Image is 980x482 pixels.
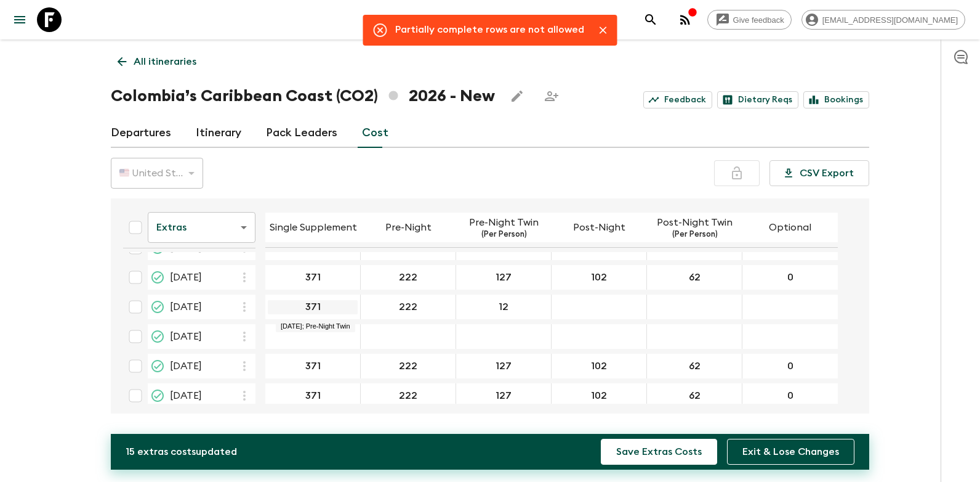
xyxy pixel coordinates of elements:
[111,118,171,148] a: Departures
[643,91,712,108] a: Feedback
[707,10,792,30] a: Give feedback
[150,270,165,285] svg: On Sale
[552,265,647,290] div: 30 Aug 2026; Post-Night
[265,265,361,290] div: 30 Aug 2026; Single Supplement
[385,220,432,235] p: Pre-Night
[362,118,388,148] a: Cost
[726,15,791,25] span: Give feedback
[742,324,838,349] div: 11 Nov 2026; Optional
[265,354,361,378] div: 14 Nov 2026; Single Supplement
[170,329,202,344] span: [DATE]
[150,300,165,314] svg: Proposed
[771,383,810,408] button: 0
[270,220,357,235] p: Single Supplement
[361,354,456,378] div: 14 Nov 2026; Pre-Night
[552,324,647,349] div: 11 Nov 2026; Post-Night
[552,295,647,319] div: 07 Nov 2026; Post-Night
[657,215,733,230] p: Post-Night Twin
[481,383,526,408] button: 127
[148,210,255,245] div: Extras
[816,15,965,25] span: [EMAIL_ADDRESS][DOMAIN_NAME]
[384,354,432,378] button: 222
[674,265,715,290] button: 62
[573,220,625,235] p: Post-Night
[505,84,529,108] button: Edit this itinerary
[742,265,838,290] div: 30 Aug 2026; Optional
[456,324,552,349] div: 11 Nov 2026; Pre-Night Twin
[170,300,202,314] span: [DATE]
[672,230,718,240] p: (Per Person)
[111,84,495,108] h1: Colombia’s Caribbean Coast (CO2) 2026 - New
[291,383,335,408] button: 371
[647,383,742,408] div: 22 Nov 2026; Post-Night Twin
[291,265,335,290] button: 371
[150,388,165,403] svg: Guaranteed
[456,383,552,408] div: 22 Nov 2026; Pre-Night Twin
[150,359,165,374] svg: On Sale
[594,21,612,39] button: Close
[361,324,456,349] div: 11 Nov 2026; Pre-Night
[727,439,854,465] button: Exit & Lose Changes
[456,295,552,319] div: 07 Nov 2026; Pre-Night Twin
[384,265,432,290] button: 222
[771,265,810,290] button: 0
[647,354,742,378] div: 14 Nov 2026; Post-Night Twin
[170,388,202,403] span: [DATE]
[7,7,32,32] button: menu
[123,215,148,240] div: Select all
[170,270,202,285] span: [DATE]
[126,444,237,459] p: 15 extras cost s updated
[265,324,361,349] div: 11 Nov 2026; Single Supplement
[469,215,539,230] p: Pre-Night Twin
[265,383,361,408] div: 22 Nov 2026; Single Supplement
[803,91,869,108] a: Bookings
[717,91,798,108] a: Dietary Reqs
[291,354,335,378] button: 371
[265,295,361,319] div: 07 Nov 2026; Single Supplement
[395,18,584,42] div: Partially complete rows are not allowed
[456,265,552,290] div: 30 Aug 2026; Pre-Night Twin
[601,439,717,465] button: Save Extras Costs
[196,118,241,148] a: Itinerary
[576,265,622,290] button: 102
[456,354,552,378] div: 14 Nov 2026; Pre-Night Twin
[647,324,742,349] div: 11 Nov 2026; Post-Night Twin
[361,265,456,290] div: 30 Aug 2026; Pre-Night
[150,329,165,344] svg: Proposed
[638,7,663,32] button: search adventures
[742,295,838,319] div: 07 Nov 2026; Optional
[481,265,526,290] button: 127
[769,220,811,235] p: Optional
[539,84,564,108] span: Share this itinerary
[111,156,203,190] div: 🇺🇸 United States Dollar (USD)
[170,359,202,374] span: [DATE]
[481,354,526,378] button: 127
[552,354,647,378] div: 14 Nov 2026; Post-Night
[801,10,965,30] div: [EMAIL_ADDRESS][DOMAIN_NAME]
[674,383,715,408] button: 62
[647,265,742,290] div: 30 Aug 2026; Post-Night Twin
[111,49,203,74] a: All itineraries
[134,54,196,69] p: All itineraries
[384,383,432,408] button: 222
[552,383,647,408] div: 22 Nov 2026; Post-Night
[266,118,337,148] a: Pack Leaders
[769,160,869,186] button: CSV Export
[742,354,838,378] div: 14 Nov 2026; Optional
[481,230,527,240] p: (Per Person)
[742,383,838,408] div: 22 Nov 2026; Optional
[361,295,456,319] div: 07 Nov 2026; Pre-Night
[771,354,810,378] button: 0
[647,295,742,319] div: 07 Nov 2026; Post-Night Twin
[576,383,622,408] button: 102
[576,354,622,378] button: 102
[674,354,715,378] button: 62
[361,383,456,408] div: 22 Nov 2026; Pre-Night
